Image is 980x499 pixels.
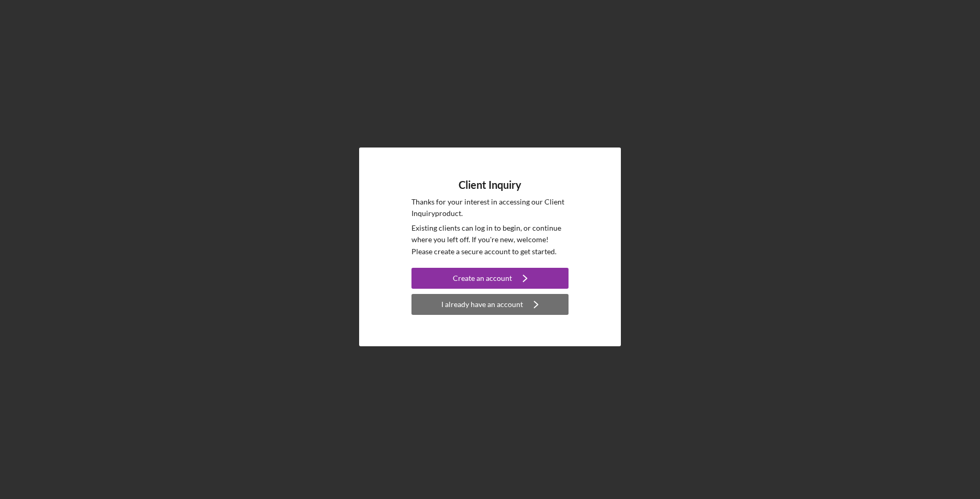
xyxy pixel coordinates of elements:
[441,294,523,315] div: I already have an account
[411,268,569,289] button: Create an account
[411,196,569,220] p: Thanks for your interest in accessing our Client Inquiry product.
[411,268,569,291] a: Create an account
[453,268,512,289] div: Create an account
[411,222,569,257] p: Existing clients can log in to begin, or continue where you left off. If you're new, welcome! Ple...
[459,179,521,191] h4: Client Inquiry
[411,294,569,315] button: I already have an account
